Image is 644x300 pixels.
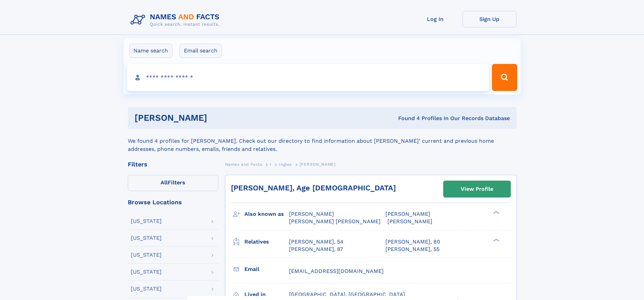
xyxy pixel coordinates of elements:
[131,286,162,292] div: [US_STATE]
[385,246,439,253] a: [PERSON_NAME], 55
[244,263,289,275] h3: Email
[444,181,510,197] a: View Profile
[128,175,218,191] label: Filters
[129,44,172,58] label: Name search
[270,162,271,167] span: I
[244,236,289,248] h3: Relatives
[289,218,381,225] span: [PERSON_NAME] [PERSON_NAME]
[289,238,343,246] a: [PERSON_NAME], 54
[303,115,510,122] div: Found 4 Profiles In Our Records Database
[128,161,218,167] div: Filters
[131,252,162,258] div: [US_STATE]
[161,179,168,186] span: All
[270,160,271,168] a: I
[492,210,500,215] div: ❯
[279,162,292,167] span: Ingles
[385,238,440,246] a: [PERSON_NAME], 80
[128,129,517,153] div: We found 4 profiles for [PERSON_NAME]. Check out our directory to find information about [PERSON_...
[385,211,430,217] span: [PERSON_NAME]
[289,246,343,253] a: [PERSON_NAME], 87
[289,211,334,217] span: [PERSON_NAME]
[131,269,162,275] div: [US_STATE]
[492,238,500,242] div: ❯
[461,181,493,197] div: View Profile
[279,160,292,168] a: Ingles
[131,235,162,241] div: [US_STATE]
[289,268,384,274] span: [EMAIL_ADDRESS][DOMAIN_NAME]
[128,199,218,205] div: Browse Locations
[408,11,462,27] a: Log In
[289,291,405,298] span: [GEOGRAPHIC_DATA], [GEOGRAPHIC_DATA]
[225,160,262,168] a: Names and Facts
[135,114,303,122] h1: [PERSON_NAME]
[244,208,289,220] h3: Also known as
[492,64,517,91] button: Search Button
[462,11,517,27] a: Sign Up
[231,184,396,192] a: [PERSON_NAME], Age [DEMOGRAPHIC_DATA]
[128,11,225,29] img: Logo Names and Facts
[300,162,336,167] span: [PERSON_NAME]
[180,44,222,58] label: Email search
[127,64,489,91] input: search input
[131,218,162,224] div: [US_STATE]
[387,218,432,225] span: [PERSON_NAME]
